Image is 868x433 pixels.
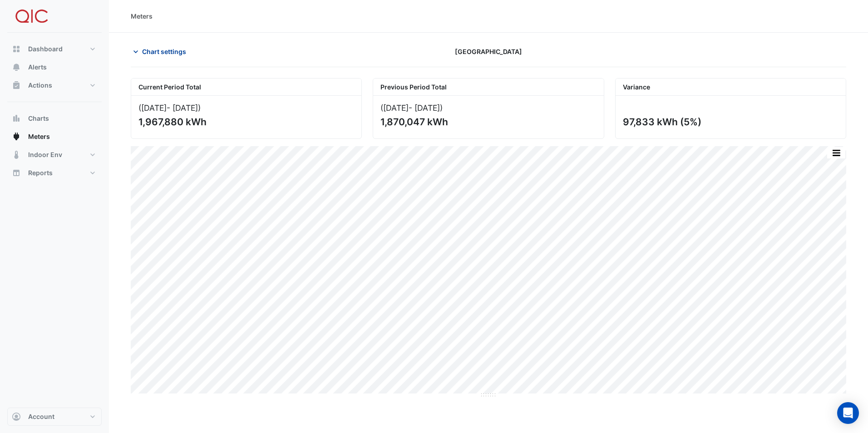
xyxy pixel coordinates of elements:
button: Account [7,408,102,426]
span: Chart settings [142,47,186,56]
span: Dashboard [28,44,63,54]
div: 97,833 kWh (5%) [623,116,837,128]
div: Previous Period Total [373,79,603,96]
div: 1,870,047 kWh [380,116,594,128]
button: Reports [7,164,102,182]
app-icon: Indoor Env [12,150,21,159]
app-icon: Reports [12,168,21,177]
span: - [DATE] [167,103,198,113]
div: Variance [616,79,846,96]
button: Alerts [7,58,102,76]
button: Meters [7,128,102,146]
button: Dashboard [7,40,102,58]
app-icon: Meters [12,132,21,141]
span: Indoor Env [28,150,62,159]
div: Current Period Total [131,79,361,96]
span: Account [28,412,54,421]
button: Charts [7,109,102,128]
span: Meters [28,132,50,141]
span: Actions [28,81,52,90]
app-icon: Dashboard [12,44,21,54]
button: More Options [827,147,845,158]
img: Company Logo [11,7,52,25]
div: ([DATE] ) [380,103,596,113]
span: Reports [28,168,53,177]
app-icon: Actions [12,81,21,90]
div: Meters [131,11,153,21]
app-icon: Charts [12,114,21,123]
span: [GEOGRAPHIC_DATA] [455,47,522,56]
button: Actions [7,76,102,94]
div: Open Intercom Messenger [837,402,859,424]
button: Indoor Env [7,146,102,164]
span: - [DATE] [409,103,440,113]
div: 1,967,880 kWh [138,116,352,128]
span: Alerts [28,63,47,72]
button: Chart settings [131,44,192,59]
span: Charts [28,114,49,123]
div: ([DATE] ) [138,103,354,113]
app-icon: Alerts [12,63,21,72]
